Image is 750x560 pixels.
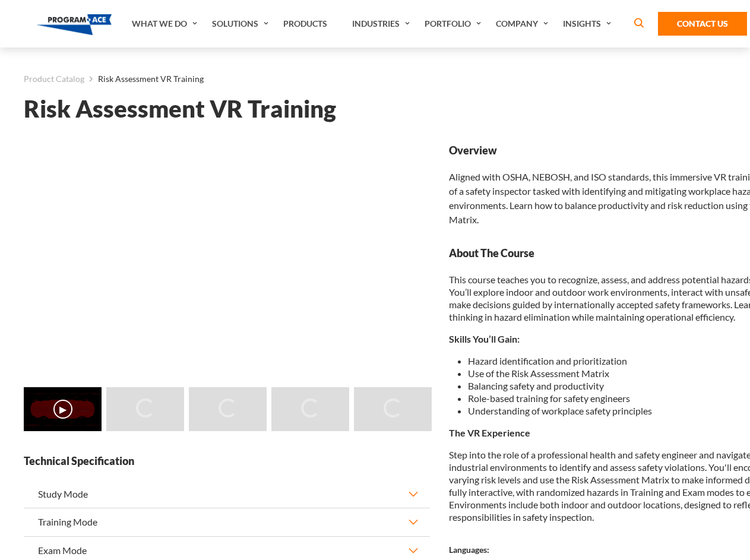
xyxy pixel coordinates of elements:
[24,387,102,431] img: Risk Assessment VR Training - Video 0
[53,400,72,419] button: ▶
[658,12,747,36] a: Contact Us
[24,143,430,372] iframe: Risk Assessment VR Training - Video 0
[24,454,430,469] strong: Technical Specification
[37,14,112,35] img: Program-Ace
[84,71,204,87] li: Risk Assessment VR Training
[24,480,430,508] button: Study Mode
[24,71,84,87] a: Product Catalog
[449,545,489,555] strong: Languages:
[24,508,430,536] button: Training Mode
